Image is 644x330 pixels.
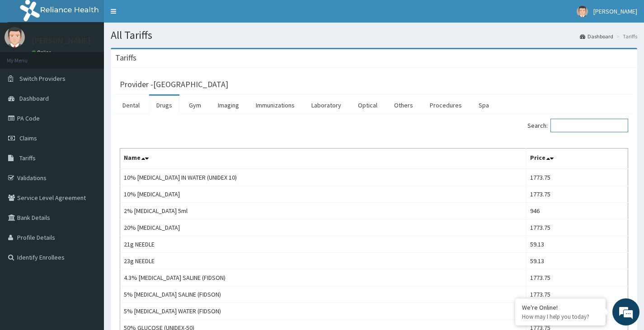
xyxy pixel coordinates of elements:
td: 4.3% [MEDICAL_DATA] SALINE (FIDSON) [120,270,526,286]
span: [PERSON_NAME] [593,7,637,15]
h1: All Tariffs [111,29,637,41]
a: Procedures [423,96,469,115]
th: Name [120,149,526,169]
td: 1773.75 [526,186,628,203]
td: 59.13 [526,253,628,270]
td: 5% [MEDICAL_DATA] WATER (FIDSON) [120,303,526,320]
td: 21g NEEDLE [120,236,526,253]
td: 1773.75 [526,219,628,236]
a: Dental [115,96,147,115]
td: 1773.75 [526,270,628,286]
td: 1773.75 [526,169,628,186]
img: User Image [5,27,25,47]
p: How may I help you today? [522,313,599,321]
a: Dashboard [580,33,613,40]
h3: Tariffs [115,54,136,62]
span: Tariffs [19,154,36,162]
td: 1773.75 [526,286,628,303]
span: Dashboard [19,94,49,102]
div: We're Online! [522,303,599,311]
a: Imaging [211,96,246,115]
td: 23g NEEDLE [120,253,526,270]
a: Drugs [149,96,179,115]
a: Online [32,49,53,56]
p: [PERSON_NAME] [32,37,91,45]
label: Search: [527,119,628,132]
a: Spa [471,96,496,115]
span: Claims [19,134,37,142]
a: Gym [182,96,208,115]
a: Others [387,96,420,115]
span: Switch Providers [19,74,66,83]
td: 5% [MEDICAL_DATA] SALINE (FIDSON) [120,286,526,303]
td: 20% [MEDICAL_DATA] [120,219,526,236]
th: Price [526,149,628,169]
input: Search: [550,119,628,132]
a: Laboratory [304,96,348,115]
td: 10% [MEDICAL_DATA] IN WATER (UNIDEX 10) [120,169,526,186]
td: 2% [MEDICAL_DATA] 5ml [120,203,526,219]
td: 946 [526,203,628,219]
img: User Image [577,6,588,17]
td: 10% [MEDICAL_DATA] [120,186,526,203]
a: Optical [351,96,385,115]
a: Immunizations [249,96,302,115]
h3: Provider - [GEOGRAPHIC_DATA] [120,80,228,88]
td: 59.13 [526,236,628,253]
li: Tariffs [614,33,637,40]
